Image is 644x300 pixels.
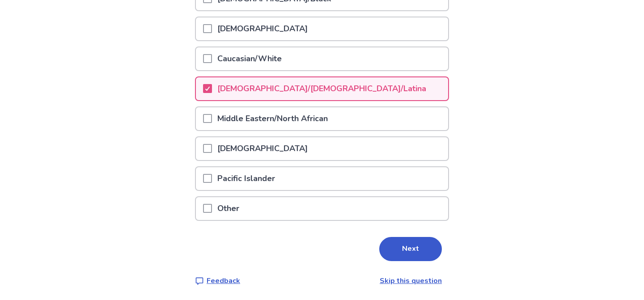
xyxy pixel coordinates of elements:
[379,237,442,261] button: Next
[212,47,287,70] p: Caucasian/White
[212,137,313,160] p: [DEMOGRAPHIC_DATA]
[212,77,432,100] p: [DEMOGRAPHIC_DATA]/[DEMOGRAPHIC_DATA]/Latina
[212,167,280,190] p: Pacific Islander
[212,17,313,40] p: [DEMOGRAPHIC_DATA]
[195,275,240,286] a: Feedback
[380,276,442,286] a: Skip this question
[212,107,333,130] p: Middle Eastern/North African
[212,197,245,220] p: Other
[207,275,240,286] p: Feedback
